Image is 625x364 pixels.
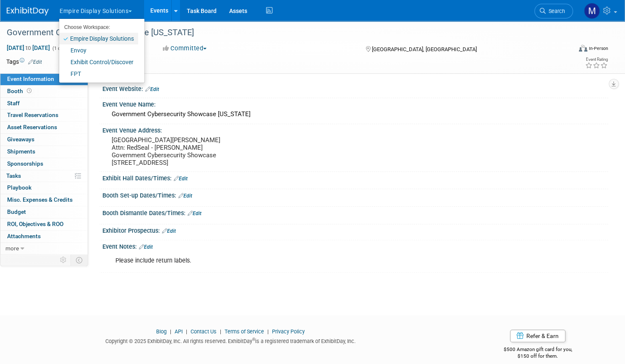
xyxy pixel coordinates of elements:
[59,33,138,44] a: Empire Display Solutions
[102,172,608,183] div: Exhibit Hall Dates/Times:
[534,4,573,18] a: Search
[0,243,88,255] a: more
[6,335,455,345] div: Copyright © 2025 ExhibitDay, Inc. All rights reserved. ExhibitDay is a registered trademark of Ex...
[160,44,210,53] button: Committed
[5,245,19,252] span: more
[156,328,167,335] a: Blog
[102,189,608,200] div: Booth Set-up Dates/Times:
[0,134,88,146] a: Giveaways
[0,146,88,158] a: Shipments
[184,328,189,335] span: |
[102,98,608,109] div: Event Venue Name:
[4,25,557,40] div: Government Cybersecurity Showcase [US_STATE]
[7,75,54,82] span: Event Information
[0,86,88,97] a: Booth
[7,124,57,130] span: Asset Reservations
[0,122,88,133] a: Asset Reservations
[467,353,608,360] div: $150 off for them.
[272,328,305,335] a: Privacy Policy
[102,124,608,135] div: Event Venue Address:
[7,196,73,203] span: Misc. Expenses & Credits
[102,224,608,235] div: Exhibitor Prospectus:
[7,184,31,191] span: Playbook
[110,252,511,269] div: Please include return labels.
[102,207,608,218] div: Booth Dismantle Dates/Times:
[0,98,88,109] a: Staff
[7,88,33,94] span: Booth
[52,46,67,51] span: (1 day)
[109,108,602,121] div: Government Cybersecurity Showcase [US_STATE]
[102,240,608,251] div: Event Notes:
[467,341,608,360] div: $500 Amazon gift card for you,
[7,221,63,227] span: ROI, Objectives & ROO
[175,328,183,335] a: API
[6,172,21,179] span: Tasks
[59,68,138,80] a: FPT
[168,328,173,335] span: |
[225,328,264,335] a: Terms of Service
[0,182,88,194] a: Playbook
[7,148,35,155] span: Shipments
[218,328,223,335] span: |
[191,328,217,335] a: Contact Us
[6,44,50,52] span: [DATE] [DATE]
[0,109,88,121] a: Travel Reservations
[139,244,153,250] a: Edit
[7,112,58,118] span: Travel Reservations
[102,83,608,94] div: Event Website:
[188,211,201,216] a: Edit
[7,208,26,215] span: Budget
[0,73,88,85] a: Event Information
[59,44,138,56] a: Envoy
[7,7,49,16] img: ExhibitDay
[0,231,88,242] a: Attachments
[28,59,42,65] a: Edit
[59,56,138,68] a: Exhibit Control/Discover
[25,88,33,94] span: Booth not reserved yet
[112,136,304,166] pre: [GEOGRAPHIC_DATA][PERSON_NAME] Attn: RedSeal - [PERSON_NAME] Government Cybersecurity Showcase [S...
[0,194,88,206] a: Misc. Expenses & Credits
[7,233,41,239] span: Attachments
[252,337,255,342] sup: ®
[6,57,42,66] td: Tags
[0,218,88,230] a: ROI, Objectives & ROO
[585,57,608,62] div: Event Rating
[7,100,20,107] span: Staff
[56,255,71,265] td: Personalize Event Tab Strip
[71,255,88,265] td: Toggle Event Tabs
[518,44,608,56] div: Event Format
[546,8,565,14] span: Search
[265,328,271,335] span: |
[510,330,565,342] a: Refer & Earn
[0,206,88,218] a: Budget
[0,158,88,170] a: Sponsorships
[0,170,88,182] a: Tasks
[59,22,138,33] li: Choose Workspace:
[579,45,587,52] img: Format-Inperson.png
[7,136,34,143] span: Giveaways
[145,86,159,92] a: Edit
[588,45,608,52] div: In-Person
[24,44,32,51] span: to
[7,160,43,167] span: Sponsorships
[584,3,600,19] img: Matt h
[174,176,188,182] a: Edit
[178,193,192,199] a: Edit
[162,228,176,234] a: Edit
[372,46,477,52] span: [GEOGRAPHIC_DATA], [GEOGRAPHIC_DATA]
